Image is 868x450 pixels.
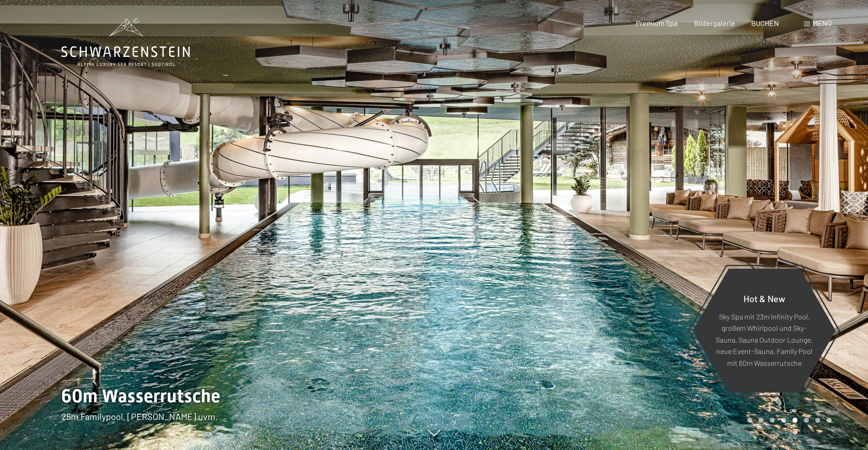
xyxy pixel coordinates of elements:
div: Carousel Page 5 (Current Slide) [793,418,798,423]
a: Bildergalerie [694,19,735,27]
span: Menü [813,19,832,27]
p: Sky Spa mit 23m Infinity Pool, großem Whirlpool und Sky-Sauna, Sauna Outdoor Lounge, neue Event-S... [715,310,813,369]
span: Hot & New [743,293,785,303]
a: Hot & New Sky Spa mit 23m Infinity Pool, großem Whirlpool und Sky-Sauna, Sauna Outdoor Lounge, ne... [692,268,836,393]
div: Carousel Pagination [744,418,832,423]
div: Carousel Page 2 [758,418,763,423]
div: Carousel Page 1 [747,418,752,423]
div: Carousel Page 3 [770,418,775,423]
a: Premium Spa [636,19,678,27]
div: Carousel Page 6 [804,418,809,423]
div: Carousel Page 8 [827,418,832,423]
div: Carousel Page 7 [815,418,820,423]
div: Carousel Page 4 [781,418,786,423]
a: BUCHEN [751,19,779,27]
